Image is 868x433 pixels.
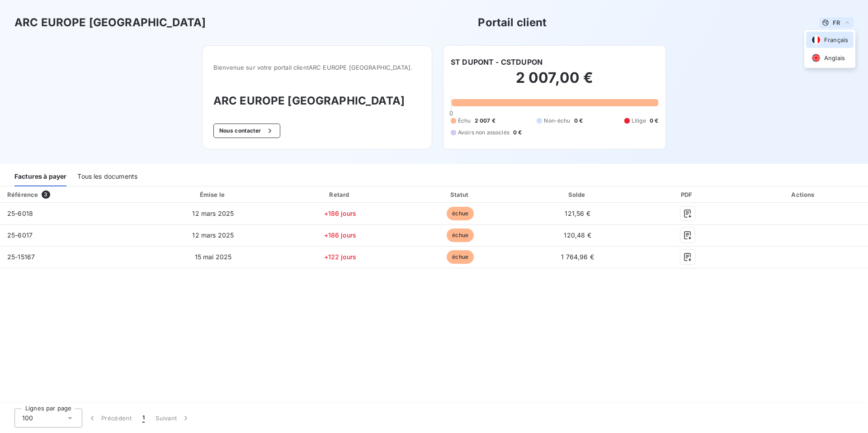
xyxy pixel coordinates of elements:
[632,117,646,125] span: Litige
[447,207,474,220] span: échue
[82,409,137,428] button: Précédent
[458,117,471,125] span: Échu
[544,117,570,125] span: Non-échu
[7,209,33,217] span: 25-6018
[142,414,145,423] span: 1
[451,69,658,96] h2: 2 007,00 €
[824,54,845,62] span: Anglais
[458,128,509,137] span: Avoirs non associés
[564,231,591,239] span: 120,48 €
[137,409,150,428] button: 1
[449,109,453,117] span: 0
[14,14,206,31] h3: ARC EUROPE [GEOGRAPHIC_DATA]
[77,167,137,186] div: Tous les documents
[195,253,232,261] span: 15 mai 2025
[42,190,50,199] span: 3
[741,190,866,199] div: Actions
[447,250,474,264] span: échue
[513,128,522,137] span: 0 €
[574,117,583,125] span: 0 €
[650,117,658,125] span: 0 €
[324,231,357,239] span: +186 jours
[637,190,738,199] div: PDF
[565,209,590,217] span: 121,56 €
[403,190,518,199] div: Statut
[824,36,848,44] span: Français
[451,57,542,67] h6: ST DUPONT - CSTDUPON
[7,191,38,198] div: Référence
[475,117,495,125] span: 2 007 €
[7,231,33,239] span: 25-6017
[324,253,357,261] span: +122 jours
[213,64,421,71] span: Bienvenue sur votre portail client ARC EUROPE [GEOGRAPHIC_DATA] .
[192,209,234,217] span: 12 mars 2025
[478,14,547,31] h3: Portail client
[150,409,196,428] button: Suivant
[213,93,421,109] h3: ARC EUROPE [GEOGRAPHIC_DATA]
[149,190,278,199] div: Émise le
[281,190,399,199] div: Retard
[7,253,35,261] span: 25-15167
[324,209,357,217] span: +186 jours
[14,167,66,186] div: Factures à payer
[833,19,840,26] span: FR
[192,231,234,239] span: 12 mars 2025
[447,228,474,242] span: échue
[522,190,634,199] div: Solde
[213,124,280,138] button: Nous contacter
[561,253,594,261] span: 1 764,96 €
[22,414,33,423] span: 100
